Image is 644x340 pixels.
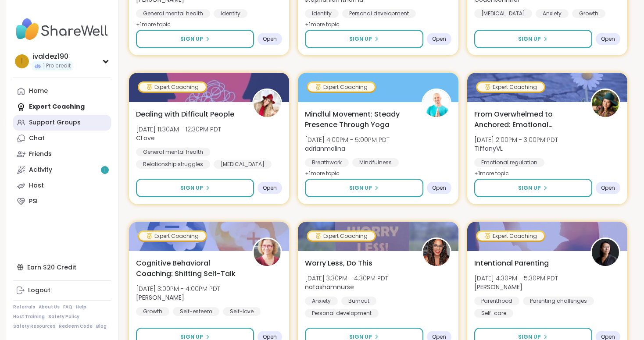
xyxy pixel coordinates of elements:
[523,297,594,305] div: Parenting challenges
[136,9,210,18] div: General mental health
[136,134,155,142] b: CLove
[474,109,581,130] span: From Overwhelmed to Anchored: Emotional Regulation
[305,297,338,305] div: Anxiety
[136,284,220,293] span: [DATE] 3:00PM - 4:00PM PDT
[349,184,372,192] span: Sign Up
[13,14,111,45] img: ShareWell Nav Logo
[474,30,592,48] button: Sign Up
[477,232,544,241] div: Expert Coaching
[139,232,206,241] div: Expert Coaching
[136,293,184,302] b: [PERSON_NAME]
[139,83,206,92] div: Expert Coaching
[592,90,619,117] img: TiffanyVL
[305,283,354,291] b: natashamnurse
[136,30,254,48] button: Sign Up
[305,9,339,18] div: Identity
[13,259,111,275] div: Earn $20 Credit
[29,150,52,159] div: Friends
[29,134,45,143] div: Chat
[474,283,522,291] b: [PERSON_NAME]
[136,125,221,134] span: [DATE] 11:30AM - 12:30PM PDT
[474,158,544,167] div: Emotional regulation
[43,62,71,70] span: 1 Pro credit
[474,179,592,197] button: Sign Up
[214,9,247,18] div: Identity
[474,135,558,144] span: [DATE] 2:00PM - 3:00PM PDT
[305,158,349,167] div: Breathwork
[76,304,86,310] a: Help
[29,197,38,206] div: PSI
[13,162,111,178] a: Activity1
[13,115,111,131] a: Support Groups
[13,304,35,310] a: Referrals
[13,131,111,146] a: Chat
[536,9,569,18] div: Anxiety
[305,258,372,269] span: Worry Less, Do This
[518,184,541,192] span: Sign Up
[305,179,423,197] button: Sign Up
[223,307,261,316] div: Self-love
[572,9,605,18] div: Growth
[59,323,93,329] a: Redeem Code
[474,309,513,318] div: Self-care
[39,304,60,310] a: About Us
[254,239,281,266] img: Fausta
[13,83,111,99] a: Home
[474,9,532,18] div: [MEDICAL_DATA]
[432,35,446,42] span: Open
[518,35,541,43] span: Sign Up
[48,314,79,320] a: Safety Policy
[474,258,549,269] span: Intentional Parenting
[180,184,203,192] span: Sign Up
[432,184,446,191] span: Open
[308,83,375,92] div: Expert Coaching
[305,309,379,318] div: Personal development
[341,297,376,305] div: Burnout
[474,297,519,305] div: Parenthood
[29,166,52,174] div: Activity
[474,144,503,153] b: TiffanyVL
[349,35,372,43] span: Sign Up
[136,148,210,156] div: General mental health
[305,274,388,283] span: [DATE] 3:30PM - 4:30PM PDT
[173,307,219,316] div: Self-esteem
[423,90,450,117] img: adrianmolina
[342,9,416,18] div: Personal development
[21,56,23,67] span: i
[29,118,81,127] div: Support Groups
[136,258,243,279] span: Cognitive Behavioral Coaching: Shifting Self-Talk
[423,239,450,266] img: natashamnurse
[28,286,50,295] div: Logout
[180,35,203,43] span: Sign Up
[13,178,111,194] a: Host
[13,146,111,162] a: Friends
[136,160,210,169] div: Relationship struggles
[352,158,399,167] div: Mindfulness
[136,109,234,120] span: Dealing with Difficult People
[13,323,55,329] a: Safety Resources
[601,184,615,191] span: Open
[96,323,107,329] a: Blog
[13,283,111,298] a: Logout
[263,184,277,191] span: Open
[601,35,615,42] span: Open
[474,274,558,283] span: [DATE] 4:30PM - 5:30PM PDT
[308,232,375,241] div: Expert Coaching
[104,166,106,174] span: 1
[305,135,390,144] span: [DATE] 4:00PM - 5:00PM PDT
[29,181,44,190] div: Host
[29,87,48,96] div: Home
[305,30,423,48] button: Sign Up
[263,35,277,42] span: Open
[254,90,281,117] img: CLove
[13,194,111,209] a: PSI
[32,52,72,61] div: ivaldez190
[63,304,72,310] a: FAQ
[136,179,254,197] button: Sign Up
[305,144,345,153] b: adrianmolina
[214,160,272,169] div: [MEDICAL_DATA]
[305,109,411,130] span: Mindful Movement: Steady Presence Through Yoga
[13,314,45,320] a: Host Training
[592,239,619,266] img: Natasha
[136,307,169,316] div: Growth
